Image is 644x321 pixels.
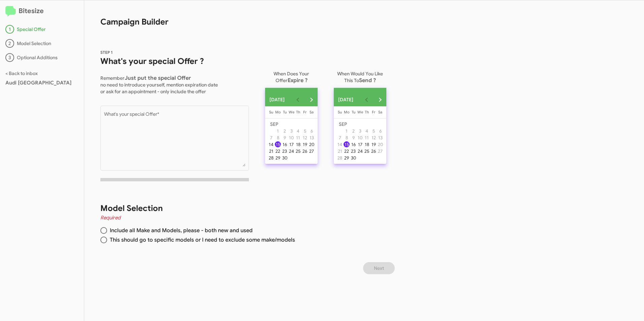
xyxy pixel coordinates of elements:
div: 24 [288,148,294,154]
div: 14 [268,141,274,147]
span: Mo [275,110,281,114]
div: 16 [350,141,356,147]
span: Fr [303,110,307,114]
span: Next [374,262,384,274]
span: STEP 1 [100,50,113,55]
div: 2 [282,128,288,134]
div: 16 [282,141,288,147]
button: September 30, 2025 [281,154,288,161]
button: September 24, 2025 [288,148,295,154]
span: Sa [378,110,382,114]
button: September 27, 2025 [308,148,315,154]
div: 24 [357,148,363,154]
p: Remember no need to introduce yourself, mention expiration date or ask for an appointment - only ... [100,72,249,95]
button: September 28, 2025 [336,154,343,161]
div: 14 [337,141,343,147]
button: September 13, 2025 [308,134,315,141]
span: We [357,110,363,114]
div: 27 [309,148,315,154]
button: September 16, 2025 [281,141,288,148]
button: September 7, 2025 [268,134,275,141]
p: When Would You Like This To [334,68,386,84]
div: 6 [377,128,383,134]
div: 21 [268,148,274,154]
div: 7 [268,135,274,141]
button: September 21, 2025 [268,148,275,154]
span: [DATE] [269,94,285,106]
div: 28 [268,155,274,161]
div: 15 [344,141,350,147]
button: Choose month and year [333,93,360,106]
button: September 22, 2025 [275,148,281,154]
button: September 2, 2025 [281,128,288,134]
button: September 10, 2025 [288,134,295,141]
button: September 4, 2025 [295,128,301,134]
div: 28 [337,155,343,161]
div: 12 [302,135,308,141]
div: Model Selection [5,39,78,48]
div: 3 [357,128,363,134]
div: 17 [288,141,294,147]
button: September 12, 2025 [370,134,377,141]
div: Audi [GEOGRAPHIC_DATA] [5,79,78,86]
button: September 10, 2025 [357,134,363,141]
button: September 13, 2025 [377,134,384,141]
div: 18 [295,141,301,147]
div: 30 [282,155,288,161]
button: September 6, 2025 [377,128,384,134]
button: September 4, 2025 [363,128,370,134]
span: Include all Make and Models, please - both new and used [107,227,253,234]
div: 2 [5,39,14,48]
div: 22 [344,148,350,154]
span: [DATE] [338,94,353,106]
a: < Back to inbox [5,70,38,76]
button: September 7, 2025 [336,134,343,141]
button: September 19, 2025 [370,141,377,148]
div: 7 [337,135,343,141]
span: Su [338,110,342,114]
div: 11 [295,135,301,141]
span: Just put the special Offer [125,75,191,81]
td: SEP [268,121,315,128]
div: 3 [288,128,294,134]
h1: Model Selection [100,203,381,214]
div: 4 [364,128,370,134]
div: 29 [275,155,281,161]
button: September 11, 2025 [295,134,301,141]
div: 23 [282,148,288,154]
div: 17 [357,141,363,147]
div: 26 [302,148,308,154]
div: 13 [377,135,383,141]
button: September 1, 2025 [343,128,350,134]
button: September 27, 2025 [377,148,384,154]
img: logo-minimal.svg [5,6,16,17]
div: 2 [350,128,356,134]
div: 10 [288,135,294,141]
button: September 25, 2025 [363,148,370,154]
button: September 18, 2025 [363,141,370,148]
button: September 26, 2025 [370,148,377,154]
span: Su [269,110,273,114]
div: 27 [377,148,383,154]
div: 23 [350,148,356,154]
button: Previous month [291,93,304,106]
div: 10 [357,135,363,141]
button: September 1, 2025 [275,128,281,134]
div: 19 [371,141,377,147]
span: Mo [344,110,350,114]
button: September 16, 2025 [350,141,357,148]
div: 9 [350,135,356,141]
button: September 12, 2025 [301,134,308,141]
p: When Does Your Offer [265,68,318,84]
div: 20 [377,141,383,147]
button: September 9, 2025 [350,134,357,141]
div: 5 [371,128,377,134]
div: 1 [344,128,350,134]
div: Optional Additions [5,53,78,62]
div: 29 [344,155,350,161]
h1: What's your special Offer ? [100,56,249,67]
button: September 30, 2025 [350,154,357,161]
div: 22 [275,148,281,154]
button: September 14, 2025 [268,141,275,148]
div: 5 [302,128,308,134]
